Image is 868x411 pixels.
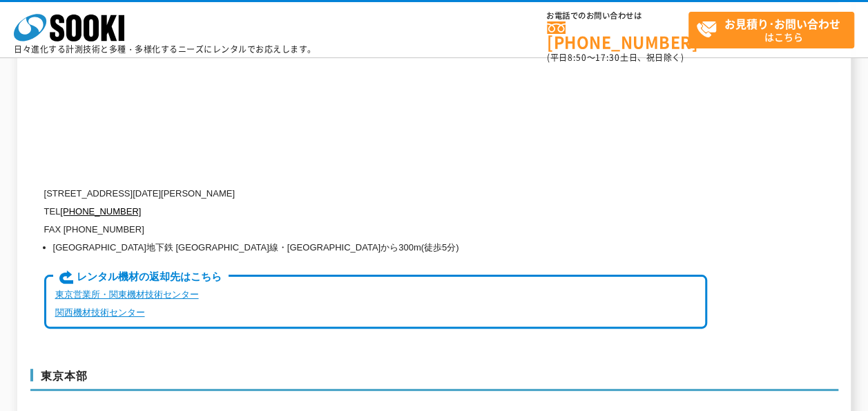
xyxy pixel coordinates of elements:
p: 日々進化する計測技術と多種・多様化するニーズにレンタルでお応えします。 [14,45,316,53]
a: 関西機材技術センター [55,307,145,318]
a: お見積り･お問い合わせはこちら [688,12,854,48]
span: お電話でのお問い合わせは [547,12,688,20]
span: はこちら [696,12,853,47]
span: (平日 ～ 土日、祝日除く) [547,51,684,64]
span: レンタル機材の返却先はこちら [53,270,228,285]
span: 17:30 [595,51,620,64]
h3: 東京本部 [30,369,838,391]
li: [GEOGRAPHIC_DATA]地下鉄 [GEOGRAPHIC_DATA]線・[GEOGRAPHIC_DATA]から300m(徒歩5分) [53,239,707,257]
p: [STREET_ADDRESS][DATE][PERSON_NAME] [44,185,707,203]
strong: お見積り･お問い合わせ [724,15,840,32]
a: [PHONE_NUMBER] [60,206,141,217]
a: [PHONE_NUMBER] [547,21,688,50]
a: 東京営業所・関東機材技術センター [55,289,199,300]
span: 8:50 [568,51,587,64]
p: FAX [PHONE_NUMBER] [44,221,707,239]
p: TEL [44,203,707,221]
